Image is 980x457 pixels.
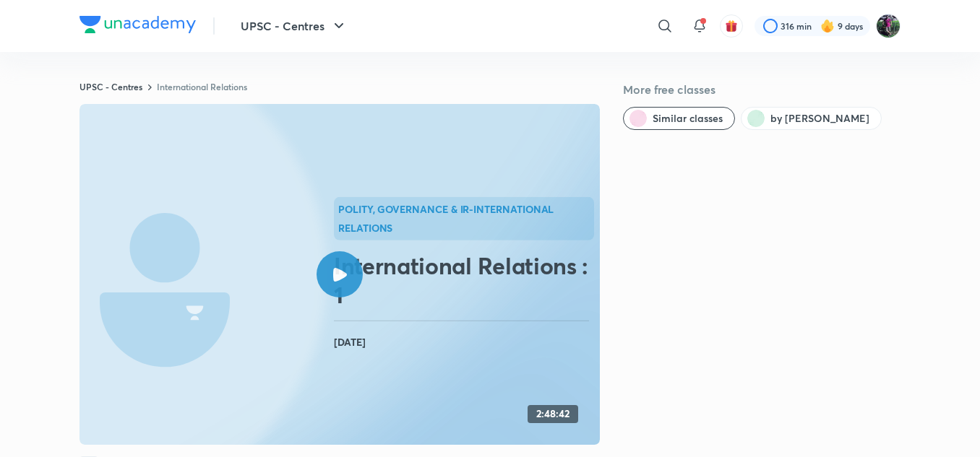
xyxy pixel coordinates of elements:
a: UPSC - Centres [79,81,142,92]
h4: 2:48:42 [536,408,569,420]
a: Company Logo [79,16,196,37]
img: avatar [725,19,738,32]
img: streak [820,19,835,33]
button: UPSC - Centres [232,12,356,40]
h5: More free classes [623,81,901,98]
a: International Relations [157,81,247,92]
img: Ravishekhar Kumar [876,14,901,38]
img: Company Logo [79,16,196,33]
span: Similar classes [653,111,723,126]
span: by Upendra Prasad [770,111,869,126]
button: by Upendra Prasad [741,107,882,130]
h2: International Relations : 1 [334,251,594,309]
button: Similar classes [623,107,735,130]
h4: [DATE] [334,333,594,352]
button: avatar [720,14,743,38]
